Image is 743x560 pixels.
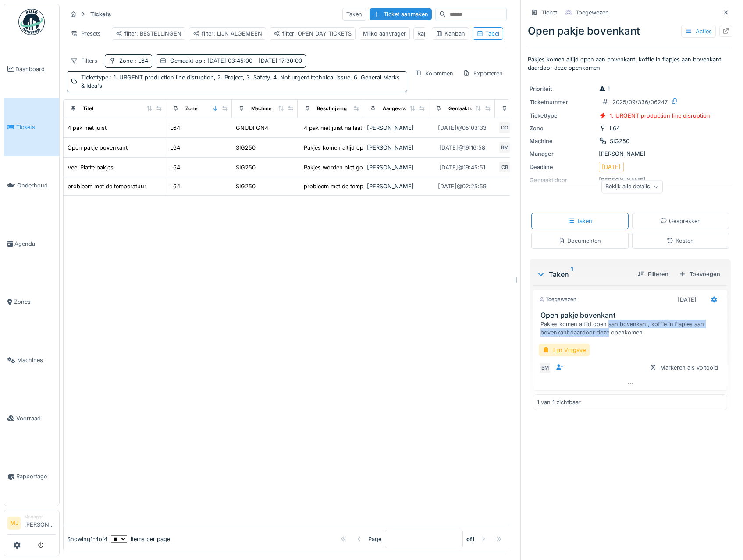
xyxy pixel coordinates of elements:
[541,8,557,17] div: Ticket
[498,141,511,154] div: BM
[193,29,262,38] div: filter: LIJN ALGEMEEN
[4,273,59,331] a: Zones
[4,331,59,389] a: Machines
[304,163,438,172] div: Pakjes worden niet goed gesealed in klokken 15,...
[540,311,723,319] h3: Open pakje bovenkant
[571,269,573,280] sup: 1
[367,144,426,152] div: [PERSON_NAME]
[67,54,101,67] div: Filters
[530,98,595,106] div: Ticketnummer
[119,57,148,65] div: Zone
[537,398,581,406] div: 1 van 1 zichtbaar
[678,295,697,304] div: [DATE]
[568,217,592,225] div: Taken
[368,535,381,543] div: Page
[530,111,595,120] div: Tickettype
[466,535,475,543] strong: of 1
[530,163,595,171] div: Deadline
[601,180,663,193] div: Bekijk alle details
[68,124,107,132] div: 4 pak niet juist
[317,105,347,112] div: Beschrijving
[15,65,56,73] span: Dashboard
[133,57,148,64] span: : L64
[667,237,694,245] div: Kosten
[274,29,352,38] div: filter: OPEN DAY TICKETS
[17,181,56,190] span: Onderhoud
[4,389,59,448] a: Voorraad
[67,535,107,543] div: Showing 1 - 4 of 4
[610,111,710,120] div: 1. URGENT production line disruption
[236,144,256,152] div: SIG250
[4,40,59,98] a: Dashboard
[383,105,427,112] div: Aangevraagd door
[530,85,595,93] div: Prioriteit
[370,8,432,20] div: Ticket aanmaken
[18,9,45,35] img: Badge_color-CXgf-gQk.svg
[304,182,383,190] div: probleem met de temperatuur
[7,513,56,535] a: MJ Manager[PERSON_NAME]
[498,161,511,173] div: CB
[236,124,268,132] div: GNUDI GN4
[675,268,724,280] div: Toevoegen
[16,414,56,423] span: Voorraad
[539,362,551,374] div: BM
[236,182,256,190] div: SIG250
[448,105,476,112] div: Gemaakt op
[87,10,114,18] strong: Tickets
[540,320,723,337] div: Pakjes komen altijd open aan bovenkant, koffie in flapjes aan bovenkant daardoor deze openkomen
[202,57,302,64] span: : [DATE] 03:45:00 - [DATE] 17:30:00
[251,105,272,112] div: Machine
[342,8,366,21] div: Taken
[16,123,56,131] span: Tickets
[4,98,59,157] a: Tickets
[111,535,170,543] div: items per page
[681,25,716,38] div: Acties
[83,105,93,112] div: Titel
[530,124,595,133] div: Zone
[24,513,56,520] div: Manager
[170,144,180,152] div: L64
[367,163,426,172] div: [PERSON_NAME]
[436,29,465,38] div: Kanban
[411,67,457,80] div: Kolommen
[304,124,395,132] div: 4 pak niet juist na laatste ombouw
[612,98,668,106] div: 2025/09/336/06247
[14,298,56,306] span: Zones
[14,240,56,248] span: Agenda
[236,163,256,172] div: SIG250
[646,362,722,373] div: Markeren als voltooid
[610,124,620,133] div: L64
[417,29,438,38] div: Rapport
[498,122,511,134] div: DO
[528,23,732,39] div: Open pakje bovenkant
[558,237,601,245] div: Documenten
[68,163,114,172] div: Veel Platte pakjes
[367,182,426,190] div: [PERSON_NAME]
[185,105,198,112] div: Zone
[304,144,437,152] div: Pakjes komen altijd open aan bovenkant, koffie ...
[116,29,181,38] div: filter: BESTELLINGEN
[67,27,105,40] div: Presets
[576,8,609,17] div: Toegewezen
[367,124,426,132] div: [PERSON_NAME]
[634,268,672,280] div: Filteren
[476,29,499,38] div: Tabel
[602,163,621,171] div: [DATE]
[539,296,576,303] div: Toegewezen
[81,73,403,90] div: Tickettype
[81,74,400,89] span: : 1. URGENT production line disruption, 2. Project, 3. Safety, 4. Not urgent technical issue, 6. ...
[610,137,629,145] div: SIG250
[660,217,701,225] div: Gesprekken
[438,124,487,132] div: [DATE] @ 05:03:33
[4,215,59,273] a: Agenda
[170,163,180,172] div: L64
[24,513,56,532] li: [PERSON_NAME]
[17,356,56,364] span: Machines
[539,344,590,356] div: Lijn Vrijgave
[68,144,128,152] div: Open pakje bovenkant
[438,182,487,190] div: [DATE] @ 02:25:59
[459,67,507,80] div: Exporteren
[439,163,485,172] div: [DATE] @ 19:45:51
[170,124,180,132] div: L64
[4,156,59,215] a: Onderhoud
